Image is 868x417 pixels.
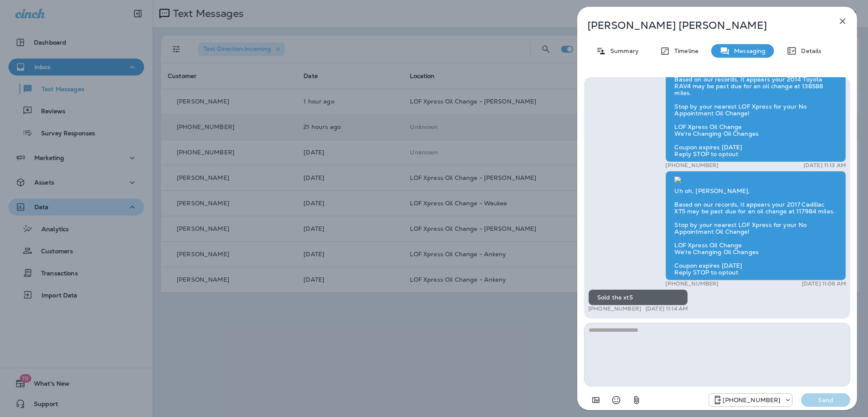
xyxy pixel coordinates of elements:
[730,48,765,54] p: Messaging
[665,171,846,280] div: Uh oh, [PERSON_NAME], Based on our records, it appears your 2017 Cadillac XT5 may be past due for...
[804,162,846,169] p: [DATE] 11:13 AM
[665,280,718,287] p: [PHONE_NUMBER]
[606,48,639,54] p: Summary
[723,397,780,403] p: [PHONE_NUMBER]
[588,289,688,305] div: Sold the xt5
[665,162,718,169] p: [PHONE_NUMBER]
[674,176,681,183] img: twilio-download
[645,305,688,312] p: [DATE] 11:14 AM
[797,48,821,54] p: Details
[670,48,698,54] p: Timeline
[587,392,604,409] button: Add in a premade template
[588,305,641,312] p: [PHONE_NUMBER]
[587,20,819,31] p: [PERSON_NAME] [PERSON_NAME]
[608,392,625,409] button: Select an emoji
[802,280,846,287] p: [DATE] 11:08 AM
[665,46,846,162] div: Uh oh, [PERSON_NAME], Based on our records, it appears your 2014 Toyota RAV4 may be past due for ...
[709,395,792,405] div: +1 (515) 519-9972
